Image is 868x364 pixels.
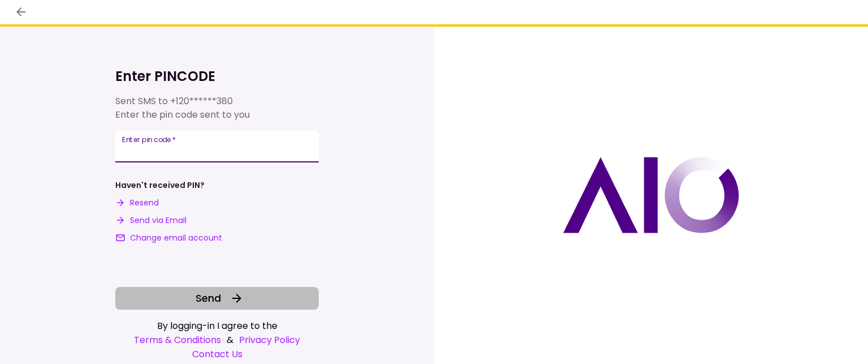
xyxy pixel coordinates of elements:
div: Sent SMS to Enter the pin code sent to you [115,95,319,122]
button: Change email account [115,232,222,244]
span: Send [196,290,221,306]
a: Contact Us [115,347,319,361]
button: Send via Email [115,215,186,226]
button: Send [115,287,319,310]
button: Resend [115,197,159,209]
div: Haven't received PIN? [115,179,205,191]
a: Privacy Policy [239,333,300,347]
img: AIO logo [563,157,739,233]
button: back [11,2,31,22]
div: & [115,333,319,347]
label: Enter pin code [122,135,176,144]
a: Terms & Conditions [134,333,221,347]
h1: Enter PINCODE [115,67,319,85]
div: By logging-in I agree to the [115,319,319,333]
